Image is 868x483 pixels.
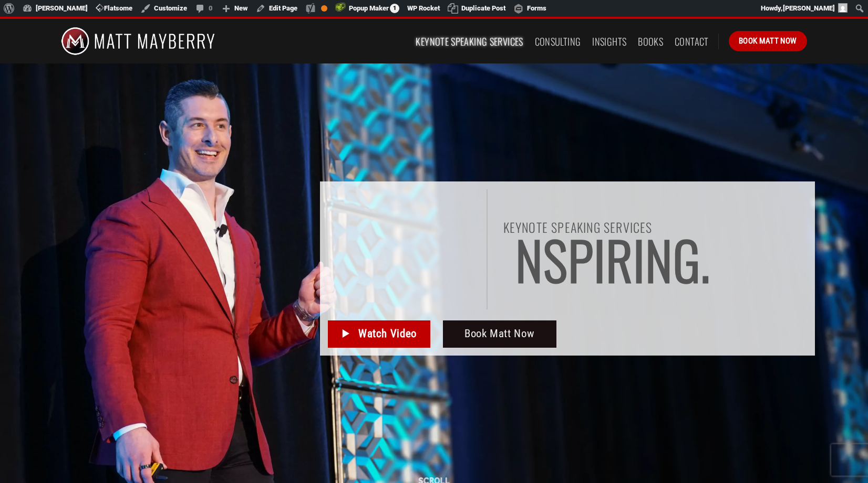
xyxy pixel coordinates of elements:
[592,32,626,51] a: Insights
[675,32,709,51] a: Contact
[443,320,557,348] a: Book Matt Now
[535,32,581,51] a: Consulting
[328,320,430,348] a: Watch Video
[464,325,534,342] span: Book Matt Now
[739,35,797,47] span: Book Matt Now
[61,19,215,63] img: Matt Mayberry
[390,4,399,13] span: 1
[358,325,417,342] span: Watch Video
[783,4,835,12] span: [PERSON_NAME]
[729,31,807,51] a: Book Matt Now
[638,32,663,51] a: Books
[321,5,327,12] div: OK
[416,32,523,51] a: Keynote Speaking Services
